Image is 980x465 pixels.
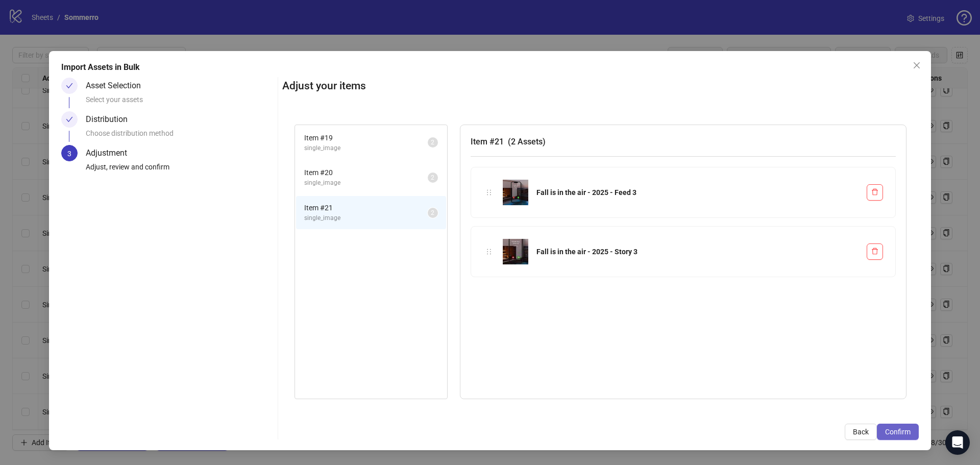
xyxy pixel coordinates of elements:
[304,132,428,143] span: Item # 19
[86,94,274,111] div: Select your assets
[431,139,434,146] span: 2
[536,187,859,198] div: Fall is in the air - 2025 - Feed 3
[428,173,438,183] sup: 2
[483,246,495,257] div: holder
[536,246,859,257] div: Fall is in the air - 2025 - Story 3
[428,137,438,148] sup: 2
[304,178,428,188] span: single_image
[61,61,919,74] div: Import Assets in Bulk
[945,430,970,455] div: Open Intercom Messenger
[485,189,493,196] span: holder
[304,213,428,223] span: single_image
[86,128,274,145] div: Choose distribution method
[431,174,434,181] span: 2
[428,208,438,218] sup: 2
[86,111,136,128] div: Distribution
[304,202,428,213] span: Item # 21
[913,61,921,69] span: close
[304,167,428,178] span: Item # 20
[853,428,869,436] span: Back
[431,209,434,216] span: 2
[304,143,428,153] span: single_image
[877,424,919,440] button: Confirm
[885,428,911,436] span: Confirm
[871,188,878,195] span: delete
[909,57,925,74] button: Close
[66,116,73,123] span: check
[86,78,149,94] div: Asset Selection
[483,187,495,198] div: holder
[871,248,878,255] span: delete
[86,145,135,161] div: Adjustment
[282,78,919,94] h2: Adjust your items
[845,424,877,440] button: Back
[66,82,73,89] span: check
[867,184,883,201] button: Delete
[485,248,493,255] span: holder
[503,180,528,205] img: Fall is in the air - 2025 - Feed 3
[471,135,896,148] h3: Item # 21
[503,239,528,264] img: Fall is in the air - 2025 - Story 3
[86,161,274,179] div: Adjust, review and confirm
[67,150,71,158] span: 3
[508,137,546,146] span: ( 2 Assets )
[867,243,883,260] button: Delete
